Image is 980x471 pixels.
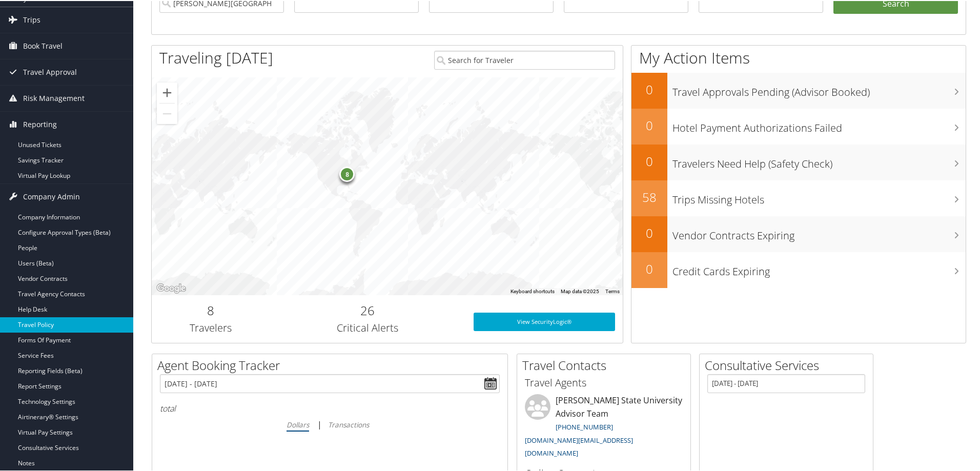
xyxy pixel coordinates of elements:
[157,103,177,123] button: Zoom out
[705,356,873,373] h2: Consultative Services
[631,46,966,68] h1: My Action Items
[631,116,667,133] h2: 0
[23,85,85,110] span: Risk Management
[23,32,63,58] span: Book Travel
[631,251,966,287] a: 0Credit Cards Expiring
[159,46,273,68] h1: Traveling [DATE]
[159,301,262,318] h2: 8
[631,152,667,169] h2: 0
[339,165,355,180] div: 8
[672,115,966,134] h3: Hotel Payment Authorizations Failed
[631,188,667,205] h2: 58
[672,151,966,170] h3: Travelers Need Help (Safety Check)
[672,258,966,278] h3: Credit Cards Expiring
[672,187,966,206] h3: Trips Missing Hotels
[511,287,555,294] button: Keyboard shortcuts
[631,72,966,108] a: 0Travel Approvals Pending (Advisor Booked)
[631,259,667,277] h2: 0
[159,320,262,334] h3: Travelers
[672,79,966,98] h3: Travel Approvals Pending (Advisor Booked)
[157,81,177,102] button: Zoom in
[631,108,966,144] a: 0Hotel Payment Authorizations Failed
[520,393,688,461] li: [PERSON_NAME] State University Advisor Team
[23,111,57,136] span: Reporting
[277,320,458,334] h3: Critical Alerts
[154,281,188,294] a: Open this area in Google Maps (opens a new window)
[434,50,615,69] input: Search for Traveler
[287,419,309,428] i: Dollars
[157,356,507,373] h2: Agent Booking Tracker
[556,421,613,431] a: [PHONE_NUMBER]
[631,80,667,97] h2: 0
[631,179,966,215] a: 58Trips Missing Hotels
[525,435,633,457] a: [DOMAIN_NAME][EMAIL_ADDRESS][DOMAIN_NAME]
[631,144,966,179] a: 0Travelers Need Help (Safety Check)
[328,419,369,428] i: Transactions
[23,58,77,84] span: Travel Approval
[631,215,966,251] a: 0Vendor Contracts Expiring
[23,6,40,32] span: Trips
[631,223,667,241] h2: 0
[154,281,188,294] img: Google
[277,301,458,318] h2: 26
[672,222,966,242] h3: Vendor Contracts Expiring
[23,183,80,209] span: Company Admin
[160,417,500,430] div: |
[561,288,599,293] span: Map data ©2025
[605,288,620,293] a: Terms (opens in new tab)
[160,402,500,413] h6: total
[525,375,683,389] h3: Travel Agents
[474,312,615,330] a: View SecurityLogic®
[522,356,690,373] h2: Travel Contacts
